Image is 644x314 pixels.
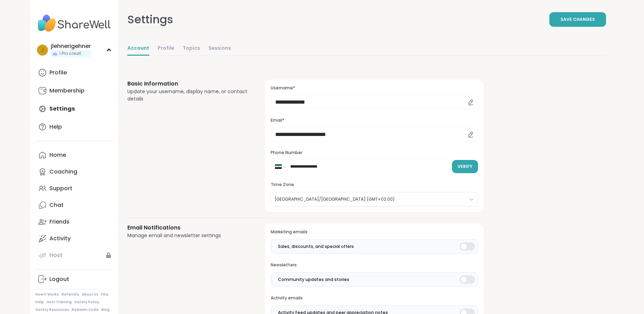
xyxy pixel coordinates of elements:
[452,160,478,173] button: Verify
[35,82,113,99] a: Membership
[271,229,478,235] h3: Marketing emails
[101,292,109,297] a: FAQ
[49,87,85,95] div: Membership
[271,295,478,301] h3: Activity emails
[35,307,69,312] a: Safety Resources
[35,147,113,163] a: Home
[35,11,113,35] img: ShareWell Nav Logo
[35,64,113,81] a: Profile
[158,42,174,56] a: Profile
[35,230,113,247] a: Activity
[62,292,79,297] a: Referrals
[35,197,113,214] a: Chat
[35,300,44,305] a: Help
[278,243,354,250] span: Sales, discounts, and special offers
[549,12,606,27] button: Save Changes
[35,163,113,180] a: Coaching
[72,307,98,312] a: Redeem Code
[271,262,478,268] h3: Newsletters
[127,224,249,232] h3: Email Notifications
[49,218,70,226] div: Friends
[271,85,478,91] h3: Username*
[59,51,81,57] span: 1 Pro credit
[51,42,91,50] div: jlehnerigehner
[271,182,478,188] h3: Time Zone
[47,300,72,305] a: Host Training
[35,119,113,135] a: Help
[49,69,67,77] div: Profile
[127,80,249,88] h3: Basic Information
[278,276,349,283] span: Community updates and stories
[82,292,98,297] a: About Us
[49,235,71,242] div: Activity
[35,180,113,197] a: Support
[49,251,63,259] div: Host
[41,46,44,55] span: j
[183,42,200,56] a: Topics
[49,201,64,209] div: Chat
[127,11,173,28] div: Settings
[271,150,478,156] h3: Phone Number
[127,232,249,239] div: Manage email and newsletter settings
[35,214,113,230] a: Friends
[208,42,231,56] a: Sessions
[35,271,113,288] a: Logout
[49,185,72,192] div: Support
[74,300,99,305] a: Safety Policy
[271,118,478,123] h3: Email*
[458,163,472,170] span: Verify
[127,88,249,103] div: Update your username, display name, or contact details
[127,42,149,56] a: Account
[49,168,77,176] div: Coaching
[49,151,66,159] div: Home
[49,123,62,131] div: Help
[560,16,595,23] span: Save Changes
[101,307,110,312] a: Blog
[35,247,113,264] a: Host
[49,275,69,283] div: Logout
[35,292,59,297] a: How It Works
